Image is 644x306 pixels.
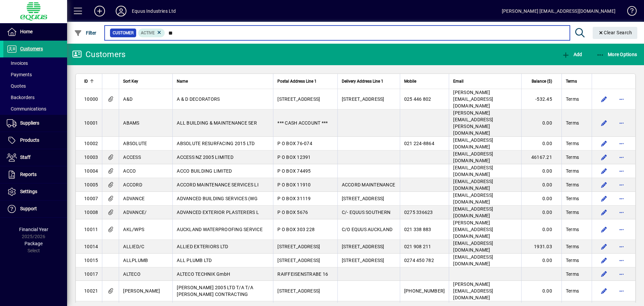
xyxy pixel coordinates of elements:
[177,155,233,160] span: ACCESS NZ 2005 LIMITED
[74,30,97,36] span: Filter
[177,78,269,85] div: Name
[84,155,98,160] span: 10003
[453,179,493,191] span: [EMAIL_ADDRESS][DOMAIN_NAME]
[532,78,552,85] span: Balance ($)
[7,83,26,89] span: Quotes
[123,120,139,126] span: ABAMS
[521,240,561,254] td: 1931.03
[84,182,98,187] span: 10005
[177,210,259,215] span: ADVANCED EXTERIOR PLASTERERS L
[453,110,493,136] span: [PERSON_NAME][EMAIL_ADDRESS][PERSON_NAME][DOMAIN_NAME]
[277,210,308,215] span: P O BOX 5676
[566,154,579,161] span: Terms
[453,90,493,108] span: [PERSON_NAME][EMAIL_ADDRESS][DOMAIN_NAME]
[616,269,627,279] button: More options
[342,210,391,215] span: C/- EQUUS SOUTHERN
[616,179,627,190] button: More options
[19,227,48,232] span: Financial Year
[342,96,384,102] span: [STREET_ADDRESS]
[277,182,311,187] span: P O BOX 11910
[616,152,627,163] button: More options
[453,220,493,239] span: [PERSON_NAME][EMAIL_ADDRESS][DOMAIN_NAME]
[123,182,142,187] span: ACCORD
[20,189,37,194] span: Settings
[566,195,579,202] span: Terms
[177,96,220,102] span: A & D DECORATORS
[404,227,431,232] span: 021 338 883
[20,46,43,51] span: Customers
[616,207,627,218] button: More options
[3,92,67,103] a: Backorders
[3,115,67,132] a: Suppliers
[84,210,98,215] span: 10008
[599,269,609,279] button: Edit
[123,227,144,232] span: AKL/WPS
[599,152,609,163] button: Edit
[24,241,43,246] span: Package
[453,281,493,300] span: [PERSON_NAME][EMAIL_ADDRESS][DOMAIN_NAME]
[453,241,493,253] span: [EMAIL_ADDRESS][DOMAIN_NAME]
[616,224,627,235] button: More options
[3,80,67,92] a: Quotes
[404,288,445,294] span: [PHONE_NUMBER]
[596,52,637,57] span: More Options
[502,6,615,16] div: [PERSON_NAME] [EMAIL_ADDRESS][DOMAIN_NAME]
[3,149,67,166] a: Staff
[123,258,148,263] span: ALLPLUMB
[277,244,320,249] span: [STREET_ADDRESS]
[404,96,431,102] span: 025 446 802
[177,182,259,187] span: ACCORD MAINTENANCE SERVICES LI
[123,96,132,102] span: A&D
[72,27,98,39] button: Filter
[616,118,627,128] button: More options
[141,31,155,35] span: Active
[453,192,493,205] span: [EMAIL_ADDRESS][DOMAIN_NAME]
[84,78,88,85] span: ID
[123,288,160,294] span: [PERSON_NAME]
[3,166,67,183] a: Reports
[599,224,609,235] button: Edit
[622,1,636,23] a: Knowledge Base
[616,138,627,149] button: More options
[277,168,311,174] span: P O BOX 74495
[3,132,67,149] a: Products
[616,286,627,296] button: More options
[521,254,561,267] td: 0.00
[89,5,110,17] button: Add
[566,181,579,188] span: Terms
[3,103,67,115] a: Communications
[453,78,464,85] span: Email
[277,155,311,160] span: P O BOX 12391
[342,258,384,263] span: [STREET_ADDRESS]
[3,183,67,200] a: Settings
[177,285,253,297] span: [PERSON_NAME] 2005 LTD T/A T/A [PERSON_NAME] CONTRACTING
[566,168,579,174] span: Terms
[84,196,98,201] span: 10007
[123,271,141,277] span: ALTECO
[616,193,627,204] button: More options
[277,288,320,294] span: [STREET_ADDRESS]
[123,210,147,215] span: ADVANCE/
[453,137,493,149] span: [EMAIL_ADDRESS][DOMAIN_NAME]
[20,137,39,143] span: Products
[123,155,141,160] span: ACCESS
[521,281,561,301] td: 0.00
[593,27,638,39] button: Clear
[277,78,317,85] span: Postal Address Line 1
[616,94,627,104] button: More options
[84,96,98,102] span: 10000
[277,196,311,201] span: P O BOX 31119
[20,29,33,34] span: Home
[404,258,434,263] span: 0274 450 782
[599,255,609,266] button: Edit
[521,137,561,150] td: 0.00
[3,57,67,69] a: Invoices
[20,155,31,160] span: Staff
[566,271,579,277] span: Terms
[616,241,627,252] button: More options
[453,254,493,266] span: [EMAIL_ADDRESS][DOMAIN_NAME]
[84,271,98,277] span: 10017
[599,241,609,252] button: Edit
[84,227,98,232] span: 10011
[123,244,144,249] span: ALLIED/C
